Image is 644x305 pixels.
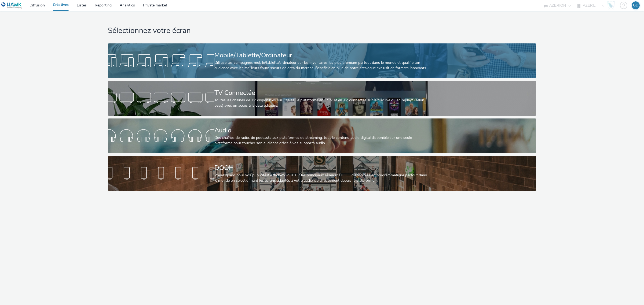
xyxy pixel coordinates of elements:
[1,2,22,9] img: undefined Logo
[108,43,536,78] a: Mobile/Tablette/OrdinateurDiffuse tes campagnes mobile/tablette/ordinateur sur les inventaires le...
[108,156,536,191] a: DOOHVoyez grand pour vos publicités! Affichez-vous sur les principaux réseaux DOOH disponibles en...
[108,26,536,36] h1: Sélectionnez votre écran
[214,60,427,71] div: Diffuse tes campagnes mobile/tablette/ordinateur sur les inventaires les plus premium partout dan...
[607,1,617,10] a: Hawk Academy
[214,163,427,173] div: DOOH
[214,51,427,60] div: Mobile/Tablette/Ordinateur
[214,98,427,109] div: Toutes les chaines de TV disponibles sur une seule plateforme en IPTV et en TV connectée sur le f...
[633,1,638,9] div: GD
[108,81,536,116] a: TV ConnectéeToutes les chaines de TV disponibles sur une seule plateforme en IPTV et en TV connec...
[214,126,427,135] div: Audio
[214,173,427,184] div: Voyez grand pour vos publicités! Affichez-vous sur les principaux réseaux DOOH disponibles en pro...
[214,135,427,146] div: Des chaînes de radio, de podcasts aux plateformes de streaming: tout le contenu audio digital dis...
[108,118,536,153] a: AudioDes chaînes de radio, de podcasts aux plateformes de streaming: tout le contenu audio digita...
[214,88,427,98] div: TV Connectée
[607,1,615,10] img: Hawk Academy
